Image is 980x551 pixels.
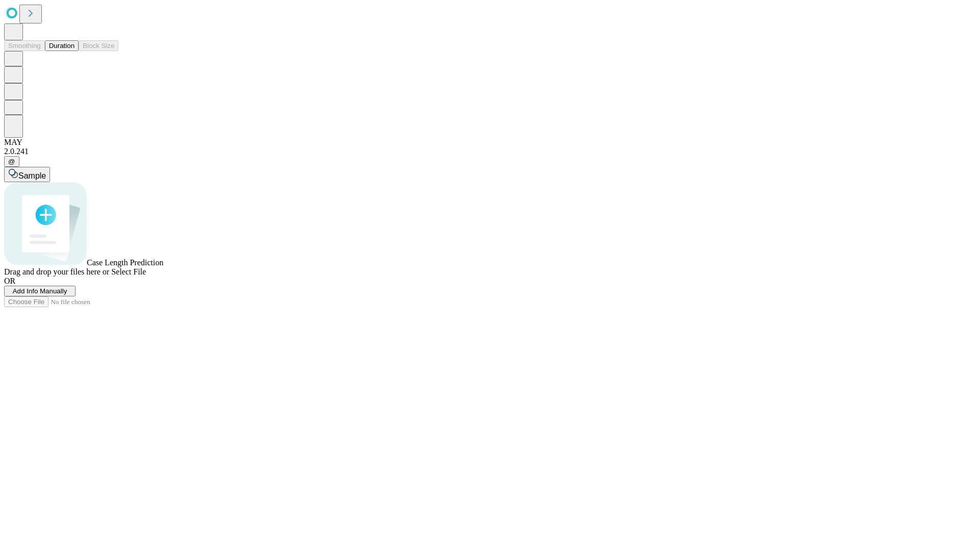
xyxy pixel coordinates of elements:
[111,267,146,276] span: Select File
[45,40,79,51] button: Duration
[4,40,45,51] button: Smoothing
[4,286,76,296] button: Add Info Manually
[4,267,109,276] span: Drag and drop your files here or
[4,277,15,285] span: OR
[87,258,163,267] span: Case Length Prediction
[79,40,118,51] button: Block Size
[18,171,46,180] span: Sample
[4,138,976,147] div: MAY
[8,158,15,165] span: @
[13,287,67,295] span: Add Info Manually
[4,167,50,182] button: Sample
[4,147,976,156] div: 2.0.241
[4,156,19,167] button: @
